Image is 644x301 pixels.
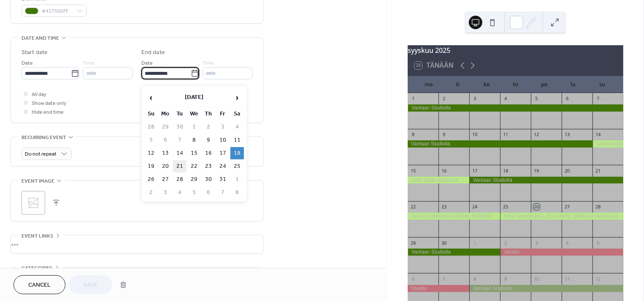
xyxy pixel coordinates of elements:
th: Fr [216,108,230,120]
span: Recurring event [22,133,66,142]
td: 23 [202,160,215,172]
td: 12 [144,147,158,159]
td: 30 [202,173,215,186]
div: 6 [564,96,571,102]
div: 14 [595,131,601,138]
td: 1 [230,173,244,186]
th: Tu [173,108,187,120]
div: 17 [472,167,478,174]
div: 15 [410,167,417,174]
td: 17 [216,147,230,159]
td: 3 [216,121,230,133]
div: 5 [533,96,540,102]
td: 22 [187,160,201,172]
div: 13 [564,131,571,138]
td: 8 [187,134,201,146]
td: 11 [230,134,244,146]
div: to [501,76,530,93]
div: 12 [533,131,540,138]
div: 11 [564,276,571,282]
span: Time [83,59,95,68]
td: 13 [159,147,172,159]
div: 24 [472,204,478,210]
td: 2 [144,186,158,199]
div: 26 [533,204,540,210]
div: Vantaan Studiolla [408,140,593,148]
div: 9 [503,276,509,282]
div: Start date [22,48,48,57]
div: ••• [11,235,263,253]
div: 11 [503,131,509,138]
td: 3 [159,186,172,199]
td: 20 [159,160,172,172]
th: Th [202,108,215,120]
div: 2 [441,96,447,102]
div: syyskuu 2025 [408,45,623,55]
td: 16 [202,147,215,159]
div: su [588,76,617,93]
div: 1 [472,240,478,246]
div: 8 [472,276,478,282]
div: pe [530,76,559,93]
div: 2 [503,240,509,246]
td: 25 [230,160,244,172]
td: 4 [173,186,187,199]
td: 15 [187,147,201,159]
div: 1 [410,96,417,102]
div: 20 [564,167,571,174]
div: 10 [472,131,478,138]
td: 4 [230,121,244,133]
div: 5 [595,240,601,246]
div: 29 [410,240,417,246]
th: Sa [230,108,244,120]
td: 5 [187,186,201,199]
td: 24 [216,160,230,172]
button: Cancel [14,275,65,294]
td: 30 [173,121,187,133]
div: la [559,76,587,93]
div: Incall Jyväskylässä Studio käytössä [408,213,500,220]
td: 5 [144,134,158,146]
div: Varattu [408,285,469,292]
div: Vantaan Studiolla [408,104,623,112]
th: We [187,108,201,120]
span: Show date only [32,99,66,108]
span: Cancel [28,281,51,290]
span: Event links [22,232,53,241]
span: Date and time [22,34,59,43]
td: 9 [202,134,215,146]
td: 2 [202,121,215,133]
div: ma [414,76,443,93]
td: 31 [216,173,230,186]
span: All day [32,90,46,99]
span: › [231,89,244,106]
td: 18 [230,147,244,159]
span: Categories [22,264,52,273]
td: 10 [216,134,230,146]
span: Hide end time [32,108,64,117]
div: 23 [441,204,447,210]
div: 7 [441,276,447,282]
div: End date [141,48,165,57]
td: 6 [159,134,172,146]
div: 16 [441,167,447,174]
div: Vantaan Studiolla [469,285,623,292]
td: 7 [216,186,230,199]
div: Vantaan Studiolla [408,249,500,256]
th: Mo [159,108,172,120]
div: Incall Joensuussa, EI studiota, paikka keskustassa [500,213,623,220]
td: 19 [144,160,158,172]
div: 7 [595,96,601,102]
div: 25 [503,204,509,210]
td: 7 [173,134,187,146]
div: 10 [533,276,540,282]
th: Su [144,108,158,120]
span: Event image [22,177,54,186]
div: 21 [595,167,601,174]
span: Date [141,59,153,68]
span: Do not repeat [25,150,57,159]
td: 8 [230,186,244,199]
td: 1 [187,121,201,133]
th: [DATE] [159,89,230,107]
td: 28 [173,173,187,186]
